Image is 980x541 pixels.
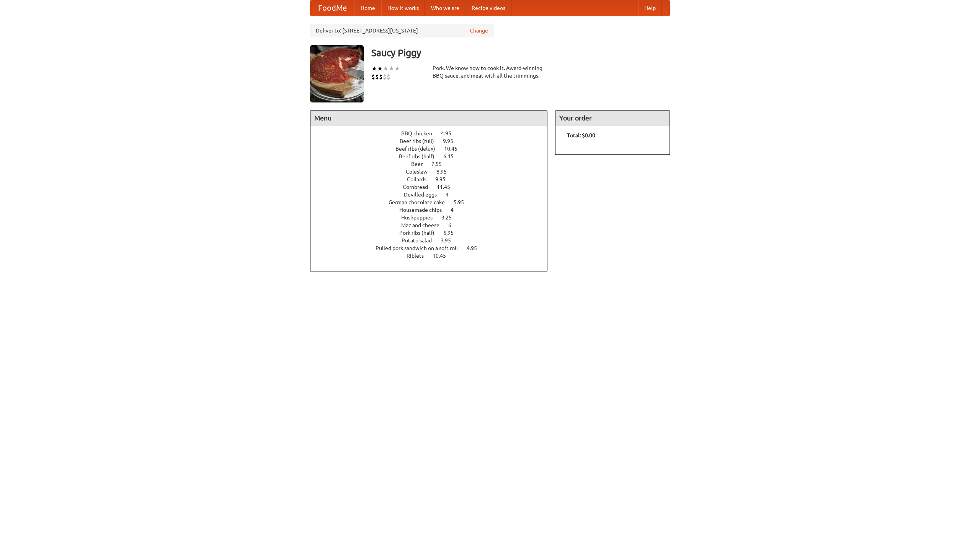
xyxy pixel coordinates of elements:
a: Beef ribs (full) 9.95 [400,138,467,144]
span: 6.45 [443,153,461,159]
h4: Your order [555,110,670,126]
li: $ [383,73,387,81]
a: How it works [381,0,425,16]
li: ★ [389,64,394,73]
span: 4 [451,207,461,213]
li: ★ [377,64,383,73]
span: 3.25 [441,214,459,221]
span: Hushpuppies [401,214,440,221]
span: Pulled pork sandwich on a soft roll [376,245,465,251]
li: $ [387,73,390,81]
h4: Menu [310,110,547,126]
span: 10.45 [444,146,465,152]
div: Deliver to: [STREET_ADDRESS][US_STATE] [310,24,494,37]
span: Potato salad [402,237,439,244]
span: 10.45 [433,253,454,259]
a: FoodMe [310,0,354,16]
a: German chocolate cake 5.95 [389,199,478,205]
a: Cornbread 11.45 [403,184,464,190]
span: Riblets [407,253,431,259]
span: Mac and cheese [401,222,447,228]
span: Coleslaw [406,169,435,175]
li: ★ [371,64,377,73]
a: Who we are [425,0,465,16]
span: 7.55 [431,161,449,167]
span: Housemade chips [399,207,449,213]
span: 9.95 [443,138,461,144]
a: Help [638,0,662,16]
a: Riblets 10.45 [407,253,460,259]
span: 6.95 [443,230,461,236]
span: 11.45 [437,184,458,190]
a: Beef ribs (half) 6.45 [399,153,468,159]
span: Devilled eggs [404,192,444,198]
a: Home [354,0,381,16]
a: Potato salad 3.95 [402,237,465,244]
a: Hushpuppies 3.25 [401,214,466,221]
a: Coleslaw 8.95 [406,169,461,175]
span: 3.95 [441,237,459,244]
b: Total: $0.00 [567,132,595,138]
span: BBQ chicken [401,130,440,136]
span: Beef ribs (full) [400,138,442,144]
a: BBQ chicken 4.95 [401,130,465,136]
a: Collards 9.95 [407,176,460,182]
span: 4 [446,192,456,198]
span: German chocolate cake [389,199,452,205]
a: Mac and cheese 6 [401,222,465,228]
span: 6 [448,222,459,228]
a: Devilled eggs 4 [404,192,463,198]
li: ★ [383,64,389,73]
a: Pulled pork sandwich on a soft roll 4.95 [376,245,491,251]
span: Beef ribs (delux) [395,146,443,152]
li: $ [375,73,379,81]
a: Change [470,27,488,34]
span: Collards [407,176,434,182]
span: Cornbread [403,184,436,190]
li: $ [371,73,375,81]
div: Pork. We know how to cook it. Award-winning BBQ sauce, and meat with all the trimmings. [433,64,547,80]
li: ★ [394,64,400,73]
span: Pork ribs (half) [399,230,442,236]
span: 4.95 [467,245,485,251]
span: 4.95 [441,130,459,136]
a: Recipe videos [465,0,511,16]
a: Beef ribs (delux) 10.45 [395,146,472,152]
img: angular.jpg [310,45,364,102]
span: Beef ribs (half) [399,153,442,159]
span: 9.95 [435,176,453,182]
a: Pork ribs (half) 6.95 [399,230,468,236]
span: 8.95 [436,169,454,175]
span: 5.95 [454,199,472,205]
span: Beer [411,161,430,167]
li: $ [379,73,383,81]
a: Beer 7.55 [411,161,456,167]
h3: Saucy Piggy [371,45,670,60]
a: Housemade chips 4 [399,207,468,213]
